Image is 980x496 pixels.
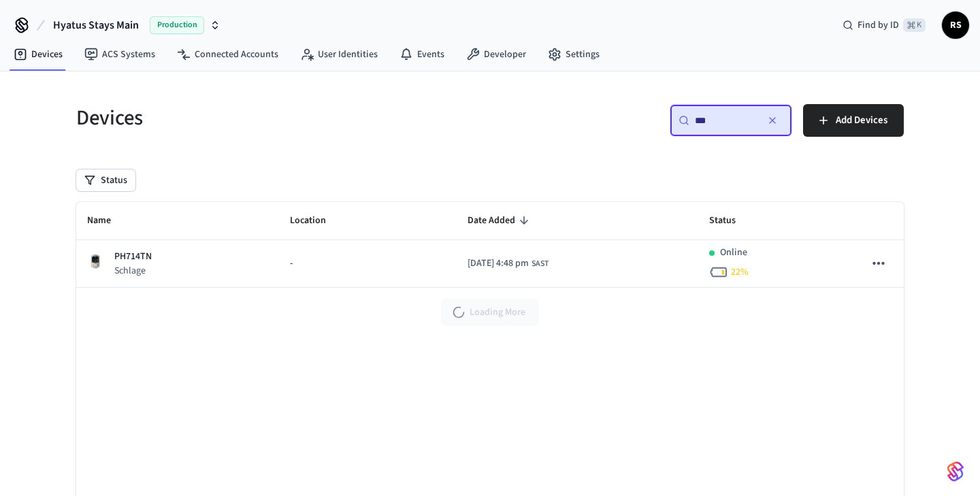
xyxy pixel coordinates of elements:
[76,169,135,191] button: Status
[803,104,904,137] button: Add Devices
[836,112,887,129] span: Add Devices
[290,210,344,231] span: Location
[720,246,747,260] p: Online
[76,104,482,132] h5: Devices
[731,265,749,279] span: 22 %
[87,210,129,231] span: Name
[166,42,289,67] a: Connected Accounts
[903,18,926,32] span: ⌘ K
[73,42,166,67] a: ACS Systems
[289,42,389,67] a: User Identities
[150,16,204,34] span: Production
[532,258,549,270] span: SAST
[832,13,936,37] div: Find by ID⌘ K
[468,257,529,271] span: [DATE] 4:48 pm
[114,250,152,264] p: PH714TN
[87,253,103,269] img: Schlage Sense Smart Deadbolt with Camelot Trim, Front
[3,42,73,67] a: Devices
[942,12,969,39] button: RS
[389,42,455,67] a: Events
[943,13,968,37] span: RS
[76,202,904,288] table: sticky table
[857,18,899,32] span: Find by ID
[455,42,537,67] a: Developer
[290,257,293,271] span: -
[53,17,139,33] span: Hyatus Stays Main
[709,210,753,231] span: Status
[114,264,152,278] p: Schlage
[468,210,533,231] span: Date Added
[947,461,964,482] img: SeamLogoGradient.69752ec5.svg
[468,257,549,271] div: Africa/Johannesburg
[537,42,610,67] a: Settings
